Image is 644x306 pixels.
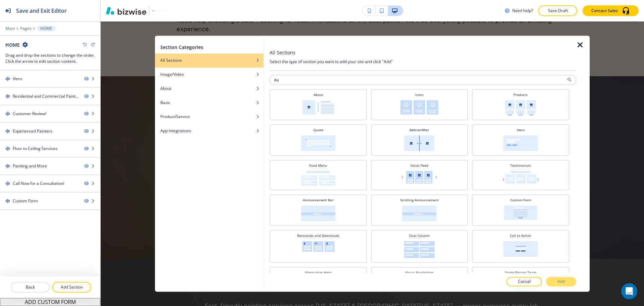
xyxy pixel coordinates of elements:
[160,71,184,78] h4: Image/Video
[301,205,335,221] img: BOLD_ANNOUNCEMENT_BAR
[13,93,79,99] div: Residential and Commercial Painters in the Metropolitan Area
[405,270,433,275] h4: Visual Navigation
[160,128,191,134] h4: App Integrations
[5,129,10,134] img: Drag
[518,279,531,285] p: Cancel
[37,26,56,31] button: HOME
[313,127,323,133] h4: Quote
[415,92,424,97] h4: Icons
[160,100,170,106] h4: Basic
[301,171,335,186] img: BOLD_MENU
[152,10,170,11] img: Your Logo
[11,282,50,293] button: Back
[506,277,542,287] button: Cancel
[538,5,577,16] button: Save Draft
[297,233,339,238] h4: Resources and Downloads
[371,230,468,263] div: Dual ColumnBOLD_ICONS_TWO_COL
[5,52,95,64] h3: Drag and drop the sections to change the order. Click the arrow to edit section content.
[11,284,49,290] p: Back
[510,198,531,203] h4: Custom Form
[270,160,367,190] div: Food MenuBOLD_MENU
[160,57,182,63] h4: All Sections
[305,270,331,275] h4: Alternative Hero
[472,194,569,226] div: Custom FormBOLD_CONTACT
[303,198,333,203] h4: Announcement Bar
[510,233,531,238] h4: Call to Action
[400,171,439,184] img: BOLD_SOCIAL_FEED
[583,5,639,16] button: Contact Sales
[270,59,576,65] h4: Select the type of section you want to add your site and click "Add"
[13,181,64,187] div: Call Now for a Consultation!
[5,41,20,48] h2: HOME
[404,241,435,258] img: BOLD_ICONS_TWO_COL
[400,198,439,203] h4: Scrolling Announcement
[591,8,618,14] p: Contact Sales
[371,267,468,300] div: Visual NavigationBOLD_VISUAL_NAV
[160,44,203,51] h2: Section Categories
[505,100,536,115] img: BOLD_PRODUCTS
[371,160,468,190] div: Social FeedBOLD_SOCIAL_FEED
[409,233,430,238] h4: Dual Column
[514,92,528,97] h4: Products
[302,241,334,252] img: BOLD_RESOURCES
[5,76,10,81] img: Drag
[155,53,264,67] button: All Sections
[621,283,637,299] div: Open Intercom Messenger
[510,163,531,168] h4: Testimonials
[400,100,438,114] img: BOLD_ICONS_FOUR_COL
[517,127,525,133] h4: Hero
[472,230,569,263] div: Call to ActionBOLD_CTA
[155,67,264,82] button: Image/Video
[106,7,146,15] img: Bizwise Logo
[309,163,327,168] h4: Food Menu
[155,110,264,124] button: Product/Service
[472,160,569,190] div: TestimonialsBOLD_TESTIMONIALS
[5,94,10,99] img: Drag
[301,135,335,151] img: BOLD_QUOTE
[303,100,334,114] img: BOLD_ABOUT
[5,164,10,168] img: Drag
[270,124,367,156] div: QuoteBOLD_QUOTE
[160,114,190,120] h4: Product/Service
[155,96,264,110] button: Basic
[5,199,10,203] img: Drag
[13,111,46,117] div: Customer Review!
[410,127,429,133] h4: Before/After
[155,82,264,96] button: About
[512,8,533,14] h3: Need help?
[16,7,67,15] h2: Save and Exit Editor
[270,75,576,85] input: Search for a section
[472,267,569,300] div: Single Person TeamBOLD_SINGLE_PERSON_TEAM
[270,194,367,226] div: Announcement BarBOLD_ANNOUNCEMENT_BAR
[472,124,569,156] div: HeroBOLD_HERO
[547,8,569,14] p: Save Draft
[270,230,367,263] div: Resources and DownloadsBOLD_RESOURCES
[371,124,468,156] div: Before/AfterBOLD_BEFORE_AFTER
[404,135,434,151] img: BOLD_BEFORE_AFTER
[270,267,367,300] div: Alternative HeroBOLD_HERO_ALT
[160,86,171,92] h4: About
[52,282,91,293] button: Add Section
[155,124,264,138] button: App Integrations
[13,163,47,169] div: Painting and More
[371,194,468,226] div: Scrolling AnnouncementBOLD_SCROLLING_ANNOUNCEMENT_BAR
[20,26,32,31] button: Pages
[505,270,536,275] h4: Single Person Team
[371,89,468,120] div: IconsBOLD_ICONS_FOUR_COL
[5,181,10,186] img: Drag
[13,76,22,82] div: Hero
[402,205,436,221] img: BOLD_SCROLLING_ANNOUNCEMENT_BAR
[13,198,38,204] div: Custom Form
[314,92,323,97] h4: About
[504,205,537,220] img: BOLD_CONTACT
[5,26,15,31] button: Main
[501,171,540,184] img: BOLD_TESTIMONIALS
[503,135,538,151] img: BOLD_HERO
[5,111,10,116] img: Drag
[13,128,52,134] div: Experienced Painters
[503,241,538,257] img: BOLD_CTA
[13,146,57,152] div: Floor to Ceiling Services
[270,89,367,120] div: AboutBOLD_ABOUT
